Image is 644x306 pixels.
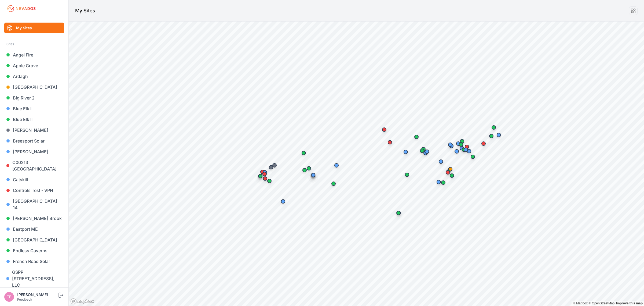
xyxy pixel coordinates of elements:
div: Map marker [259,167,270,178]
div: Map marker [269,160,280,171]
a: Controls Test - VPN [4,185,64,196]
a: Catskill [4,174,64,185]
div: Map marker [400,147,411,157]
div: Map marker [255,171,266,182]
a: French Road Solar [4,256,64,267]
div: Map marker [445,164,456,175]
img: Ted Elliott [4,292,14,302]
div: Map marker [411,131,422,142]
a: Angel Fire [4,49,64,60]
div: Map marker [303,163,314,174]
div: Map marker [298,148,309,158]
a: Map feedback [616,301,643,305]
a: [PERSON_NAME] Brook [4,213,64,224]
div: Map marker [433,177,444,187]
div: Map marker [442,167,453,178]
div: Map marker [393,208,404,218]
div: Map marker [417,145,427,156]
a: Endless Caverns [4,245,64,256]
a: Mapbox logo [70,298,94,304]
div: Map marker [456,139,466,150]
div: Map marker [379,124,390,135]
div: Sites [6,41,62,47]
a: [GEOGRAPHIC_DATA] [4,234,64,245]
a: Ardagh [4,71,64,82]
div: [PERSON_NAME] [17,292,57,297]
h1: My Sites [75,7,95,15]
div: Map marker [299,165,310,176]
a: C00213 [GEOGRAPHIC_DATA] [4,157,64,174]
a: Eastport ME [4,224,64,234]
a: Blue Elk I [4,103,64,114]
div: Map marker [402,169,412,180]
a: [GEOGRAPHIC_DATA] 14 [4,196,64,213]
div: Map marker [331,160,342,171]
a: Blue Elk II [4,114,64,125]
div: Map marker [462,141,472,152]
div: Map marker [459,144,469,155]
div: Map marker [422,146,432,157]
div: Map marker [467,151,478,162]
div: Map marker [257,166,268,177]
div: Map marker [451,146,462,157]
div: Map marker [453,138,464,149]
div: Map marker [486,131,497,141]
a: Apple Grove [4,60,64,71]
a: [GEOGRAPHIC_DATA] [4,82,64,92]
div: Map marker [443,166,454,177]
a: Feedback [17,297,32,301]
div: Map marker [478,138,489,149]
a: GSPP [STREET_ADDRESS], LLC [4,267,64,290]
div: Map marker [278,196,288,207]
div: Map marker [308,170,319,180]
div: Map marker [418,144,429,155]
div: Map marker [266,162,276,173]
a: My Sites [4,23,64,33]
div: Map marker [493,130,504,140]
div: Map marker [385,137,395,148]
div: Map marker [259,169,270,179]
div: Map marker [445,139,456,150]
a: [PERSON_NAME] [4,146,64,157]
div: Map marker [457,136,467,147]
a: OpenStreetMap [588,301,614,305]
div: Map marker [488,122,499,133]
a: Mapbox [573,301,588,305]
a: Breesport Solar [4,136,64,146]
div: Map marker [460,144,471,155]
a: [PERSON_NAME] [4,125,64,136]
div: Map marker [438,177,449,188]
img: Nevados [6,4,36,13]
a: Big River 2 [4,92,64,103]
div: Map marker [436,156,446,167]
div: Map marker [328,178,339,189]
